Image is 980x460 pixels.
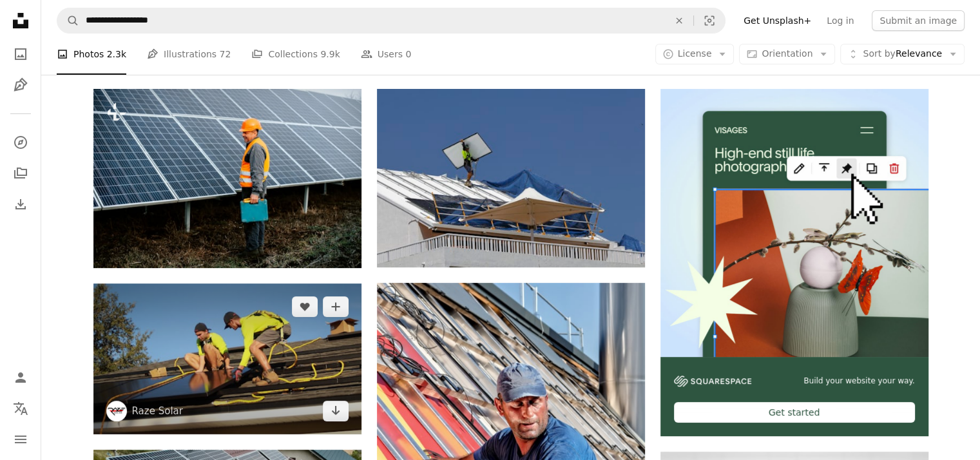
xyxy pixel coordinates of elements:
[377,172,645,184] a: a man on top of a roof fixing a solar panel
[872,10,965,31] button: Submit an image
[8,426,34,452] button: Menu
[660,89,928,357] img: file-1723602894256-972c108553a7image
[93,283,361,434] img: men working on a roof
[678,48,712,59] span: License
[405,47,411,61] span: 0
[292,296,318,317] button: Like
[660,89,928,436] a: Build your website your way.Get started
[132,405,183,417] a: Raze Solar
[762,48,812,59] span: Orientation
[803,376,914,387] span: Build your website your way.
[377,89,645,267] img: a man on top of a roof fixing a solar panel
[736,10,819,31] a: Get Unsplash+
[863,48,895,59] span: Sort by
[8,160,34,186] a: Collections
[674,376,751,387] img: file-1606177908946-d1eed1cbe4f5image
[819,10,861,31] a: Log in
[674,402,915,423] div: Get started
[8,129,34,155] a: Explore
[93,173,361,184] a: a man standing in front of a row of solar panels
[220,47,231,61] span: 72
[361,34,412,75] a: Users 0
[323,296,349,317] button: Add to Collection
[106,401,127,421] img: Go to Raze Solar's profile
[840,44,965,64] button: Sort byRelevance
[8,41,34,67] a: Photos
[8,8,34,36] a: Home — Unsplash
[57,8,725,34] form: Find visuals sitewide
[147,34,231,75] a: Illustrations 72
[8,72,34,98] a: Illustrations
[320,47,340,61] span: 9.9k
[8,396,34,421] button: Language
[8,365,34,390] a: Log in / Sign up
[323,401,349,421] a: Download
[694,8,725,33] button: Visual search
[739,44,835,64] button: Orientation
[8,191,34,217] a: Download History
[57,8,79,33] button: Search Unsplash
[251,34,340,75] a: Collections 9.9k
[655,44,735,64] button: License
[863,48,942,61] span: Relevance
[93,89,361,268] img: a man standing in front of a row of solar panels
[665,8,693,33] button: Clear
[93,353,361,365] a: men working on a roof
